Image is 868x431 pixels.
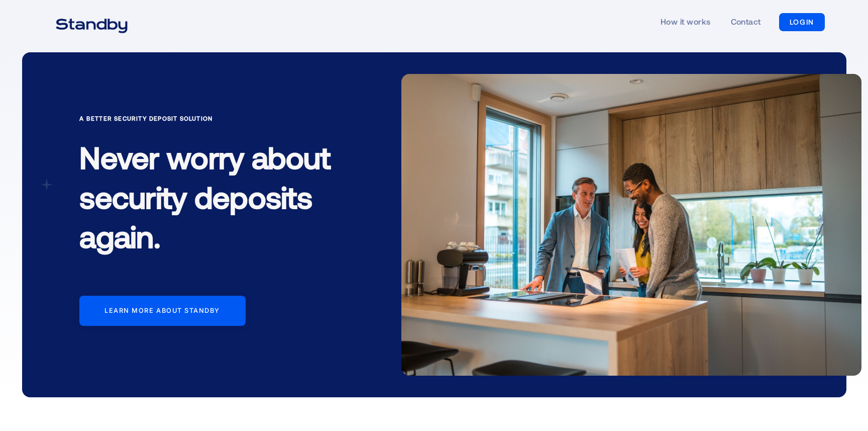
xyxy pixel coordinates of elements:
a: Learn more about standby [79,296,246,326]
div: Learn more about standby [104,307,220,315]
div: A Better Security Deposit Solution [79,113,361,123]
h1: Never worry about security deposits again. [79,129,361,272]
a: LOGIN [779,13,825,31]
a: home [43,12,140,32]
